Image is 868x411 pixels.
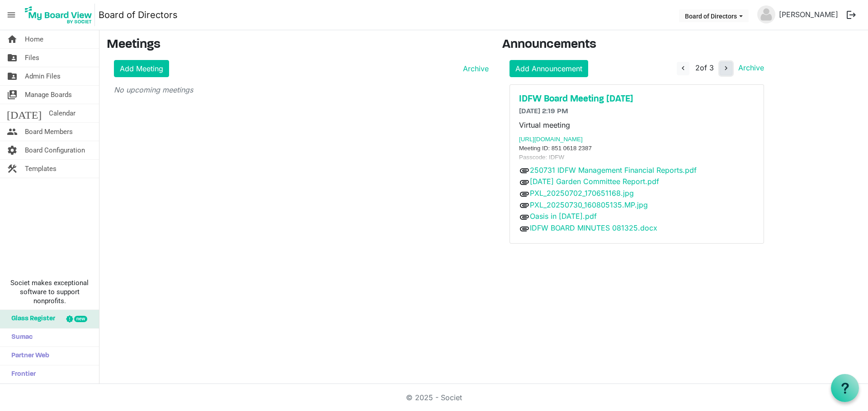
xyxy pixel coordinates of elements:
[757,5,775,23] img: no-profile-picture.svg
[7,310,55,328] span: Glass Register
[677,62,689,75] button: navigate_before
[519,145,592,161] span: Meeting ID: 851 0618 2387 Passcode: IDFW
[107,37,489,53] h3: Meetings
[519,223,530,234] span: attachment
[530,223,657,232] a: IDFW BOARD MINUTES 081325.docx
[7,141,18,159] span: settings
[775,5,842,23] a: [PERSON_NAME]
[530,200,648,209] a: PXL_20250730_160805135.MP.jpg
[519,200,530,211] span: attachment
[695,63,714,72] span: of 3
[22,4,95,26] img: My Board View Logo
[406,393,462,402] a: © 2025 - Societ
[842,5,861,24] button: logout
[25,141,85,159] span: Board Configuration
[49,104,75,122] span: Calendar
[7,30,18,48] span: home
[519,94,755,105] a: IDFW Board Meeting [DATE]
[7,49,18,67] span: folder_shared
[530,166,697,175] a: 250731 IDFW Management Financial Reports.pdf
[25,123,73,141] span: Board Members
[519,165,594,171] span: Phone: [PHONE_NUMBER]
[519,136,583,143] span: [URL][DOMAIN_NAME]
[722,64,730,72] span: navigate_next
[509,60,588,77] a: Add Announcement
[7,347,49,365] span: Partner Web
[7,104,42,122] span: [DATE]
[695,63,700,72] span: 2
[99,6,178,24] a: Board of Directors
[530,189,634,198] a: PXL_20250702_170651168.jpg
[25,67,61,85] span: Admin Files
[4,278,95,305] span: Societ makes exceptional software to support nonprofits.
[3,6,20,23] span: menu
[25,160,57,178] span: Templates
[7,365,36,383] span: Frontier
[7,160,18,178] span: construction
[679,64,687,72] span: navigate_before
[679,9,749,22] button: Board of Directors dropdownbutton
[7,67,18,85] span: folder_shared
[22,4,99,26] a: My Board View Logo
[530,212,597,221] a: Oasis in [DATE].pdf
[519,137,583,142] a: [URL][DOMAIN_NAME]
[519,120,755,130] p: Virtual meeting
[720,62,732,75] button: navigate_next
[519,177,530,188] span: attachment
[519,189,530,199] span: attachment
[74,316,87,322] div: new
[25,86,72,104] span: Manage Boards
[459,63,489,74] a: Archive
[25,49,39,67] span: Files
[7,123,18,141] span: people
[114,84,489,95] p: No upcoming meetings
[519,108,568,115] span: [DATE] 2:19 PM
[7,328,33,346] span: Sumac
[114,60,169,77] a: Add Meeting
[7,86,18,104] span: switch_account
[519,165,530,176] span: attachment
[530,177,659,186] a: [DATE] Garden Committee Report.pdf
[735,63,764,72] a: Archive
[519,212,530,222] span: attachment
[502,37,771,53] h3: Announcements
[25,30,43,48] span: Home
